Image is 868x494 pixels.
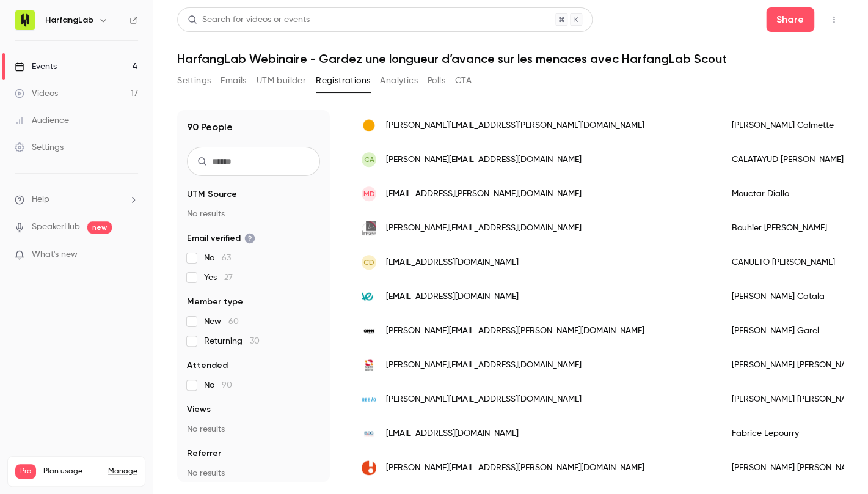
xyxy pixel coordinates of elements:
[386,119,644,132] span: [PERSON_NAME][EMAIL_ADDRESS][PERSON_NAME][DOMAIN_NAME]
[224,273,233,282] span: 27
[222,254,231,262] span: 63
[386,188,582,201] span: [EMAIL_ADDRESS][PERSON_NAME][DOMAIN_NAME]
[108,466,137,476] a: Manage
[386,256,519,269] span: [EMAIL_ADDRESS][DOMAIN_NAME]
[257,71,306,90] button: UTM builder
[15,87,58,100] div: Videos
[386,359,582,372] span: [PERSON_NAME][EMAIL_ADDRESS][DOMAIN_NAME]
[204,379,232,391] span: No
[222,381,232,389] span: 90
[123,249,138,260] iframe: Noticeable Trigger
[177,71,211,90] button: Settings
[362,289,376,304] img: inrae.fr
[32,193,49,206] span: Help
[187,296,243,308] span: Member type
[386,222,582,235] span: [PERSON_NAME][EMAIL_ADDRESS][DOMAIN_NAME]
[362,118,376,133] img: ap-hm.fr
[362,392,376,407] img: reevo.fr
[228,317,239,326] span: 60
[204,315,239,328] span: New
[45,14,93,26] h6: HarfangLab
[15,464,36,479] span: Pro
[386,393,582,406] span: [PERSON_NAME][EMAIL_ADDRESS][DOMAIN_NAME]
[187,423,320,435] p: No results
[362,358,376,372] img: soprasteria.com
[364,154,374,165] span: CA
[15,114,69,127] div: Audience
[363,257,374,268] span: CD
[187,448,221,460] span: Referrer
[386,427,519,440] span: [EMAIL_ADDRESS][DOMAIN_NAME]
[32,248,78,261] span: What's new
[221,71,246,90] button: Emails
[362,221,376,235] img: insee.fr
[455,71,472,90] button: CTA
[187,404,211,416] span: Views
[204,335,260,347] span: Returning
[386,153,582,166] span: [PERSON_NAME][EMAIL_ADDRESS][DOMAIN_NAME]
[362,426,376,441] img: eurocaution.net
[386,462,644,474] span: [PERSON_NAME][EMAIL_ADDRESS][PERSON_NAME][DOMAIN_NAME]
[386,290,519,303] span: [EMAIL_ADDRESS][DOMAIN_NAME]
[188,13,310,26] div: Search for videos or events
[204,271,233,284] span: Yes
[187,467,320,479] p: No results
[187,120,233,135] h1: 90 People
[43,466,101,476] span: Plan usage
[87,221,112,234] span: new
[15,193,138,206] li: help-dropdown-opener
[187,232,255,245] span: Email verified
[250,337,260,345] span: 30
[380,71,418,90] button: Analytics
[362,323,376,338] img: own.security
[32,221,80,234] a: SpeakerHub
[362,460,376,475] img: inserm.fr
[363,188,375,199] span: MD
[204,252,231,264] span: No
[766,7,814,32] button: Share
[187,188,237,201] span: UTM Source
[187,208,320,220] p: No results
[316,71,370,90] button: Registrations
[187,359,228,372] span: Attended
[386,325,644,337] span: [PERSON_NAME][EMAIL_ADDRESS][PERSON_NAME][DOMAIN_NAME]
[15,141,64,153] div: Settings
[187,188,320,479] section: facet-groups
[15,10,35,30] img: HarfangLab
[15,61,57,73] div: Events
[177,51,844,66] h1: HarfangLab Webinaire - Gardez une longueur d’avance sur les menaces avec HarfangLab Scout
[428,71,445,90] button: Polls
